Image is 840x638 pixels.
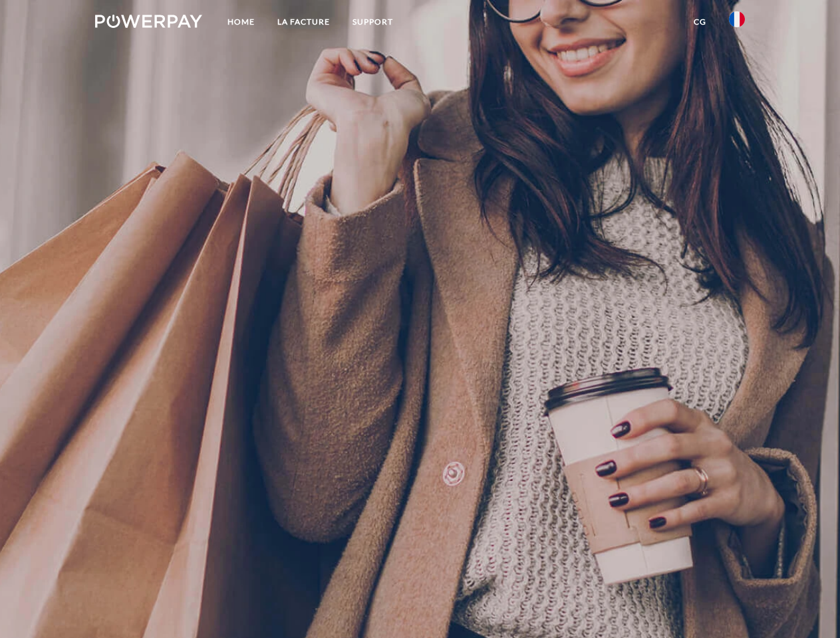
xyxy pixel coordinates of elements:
[95,15,202,28] img: logo-powerpay-white.svg
[341,10,404,34] a: Support
[266,10,341,34] a: LA FACTURE
[216,10,266,34] a: Home
[682,10,718,34] a: CG
[729,11,745,27] img: fr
